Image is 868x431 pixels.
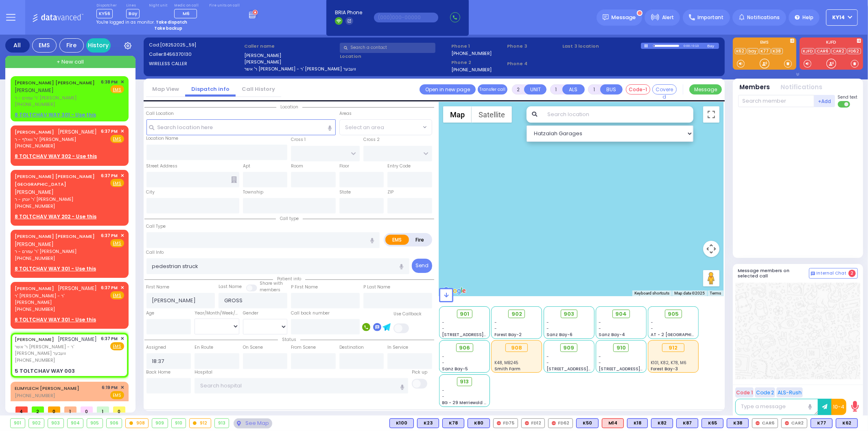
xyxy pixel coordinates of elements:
label: City [146,189,155,196]
button: Members [740,83,770,92]
button: ALS-Rush [776,387,803,398]
label: Areas [339,110,352,117]
label: Entry Code [387,163,411,169]
span: Smith Farm [494,366,520,372]
div: BLS [389,418,414,428]
a: Dispatch info [185,85,236,93]
label: Call Type [146,223,166,230]
u: EMS [113,292,122,299]
button: ALS [562,84,585,95]
div: 908 [126,419,148,428]
img: Logo [32,12,86,22]
div: BLS [442,418,464,428]
u: EMS [113,180,122,187]
a: History [86,38,111,53]
label: Age [146,310,155,317]
span: Location [276,104,302,110]
h5: Message members on selected call [738,268,809,279]
label: Assigned [146,344,166,351]
label: Floor [339,163,349,169]
span: M6 [183,10,190,17]
div: CAR2 [781,418,807,428]
span: 910 [617,344,626,352]
img: comment-alt.png [811,272,815,276]
span: 901 [460,310,469,318]
a: CAR2 [831,48,846,54]
div: BLS [676,418,698,428]
span: 913 [460,378,469,386]
span: [STREET_ADDRESS][PERSON_NAME] [599,366,676,372]
button: +Add [814,95,835,107]
span: Internal Chat [817,270,847,276]
div: K50 [576,418,599,428]
span: [STREET_ADDRESS][PERSON_NAME] [442,332,519,338]
span: ר' [PERSON_NAME] - ר' [PERSON_NAME] [15,292,98,306]
div: FD75 [493,418,518,428]
a: [PERSON_NAME] [15,336,54,343]
div: 908 [505,343,528,352]
label: Destination [339,344,364,351]
span: [PERSON_NAME] [15,87,54,94]
div: 912 [190,419,211,428]
div: K38 [727,418,749,428]
div: 0:00 [683,41,691,51]
span: - [547,354,549,360]
label: Use Callback [394,311,422,317]
div: 901 [11,419,25,428]
span: K101, K82, K78, M6 [651,360,687,366]
img: Google [441,286,468,296]
span: - [442,387,445,394]
label: [PHONE_NUMBER] [451,66,492,73]
div: 902 [29,419,44,428]
label: Last Name [219,284,242,290]
span: KY14 [833,14,845,21]
div: See map [234,418,272,429]
span: ר' יונתן - ר' [PERSON_NAME] [15,196,98,203]
a: K62 [735,48,746,54]
input: Search member [738,95,814,107]
span: Sanz Bay-5 [442,366,468,372]
label: On Scene [243,344,263,351]
label: Location [340,53,448,60]
span: 4 [15,407,28,413]
div: 906 [107,419,122,428]
a: Call History [236,85,281,93]
label: Caller name [244,43,337,50]
span: 0 [113,407,125,413]
a: [PERSON_NAME] [PERSON_NAME][GEOGRAPHIC_DATA] [15,173,95,188]
div: 913 [215,419,229,428]
label: Night unit [149,3,167,8]
span: ✕ [120,335,124,342]
span: 0 [81,407,93,413]
span: 909 [564,344,575,352]
span: - [599,354,601,360]
span: KY56 [96,9,113,18]
span: [PERSON_NAME] [15,189,54,196]
label: EMS [733,40,796,46]
label: P First Name [291,284,318,290]
span: [STREET_ADDRESS][PERSON_NAME] [547,366,623,372]
span: 905 [668,310,679,318]
div: ALS [602,418,624,428]
u: 8 TOLTCHAV WAY 301 - Use this [15,111,96,118]
span: - [599,319,601,325]
span: Sanz Bay-6 [547,332,573,338]
span: Help [802,14,813,21]
span: BRIA Phone [335,9,362,16]
label: Hospital [195,369,212,376]
div: K78 [442,418,464,428]
span: 902 [512,310,522,318]
input: Search hospital [195,378,408,394]
span: Forest Bay-3 [651,366,678,372]
div: 904 [68,419,83,428]
div: K80 [468,418,490,428]
label: WIRELESS CALLER [149,60,242,67]
small: Share with [260,280,283,286]
span: Message [612,13,636,22]
button: Map camera controls [703,241,719,257]
label: Fire units on call [209,3,240,8]
label: Call Location [146,110,174,117]
span: 2 [32,407,44,413]
div: / [691,41,692,51]
label: [PERSON_NAME] [244,52,337,59]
